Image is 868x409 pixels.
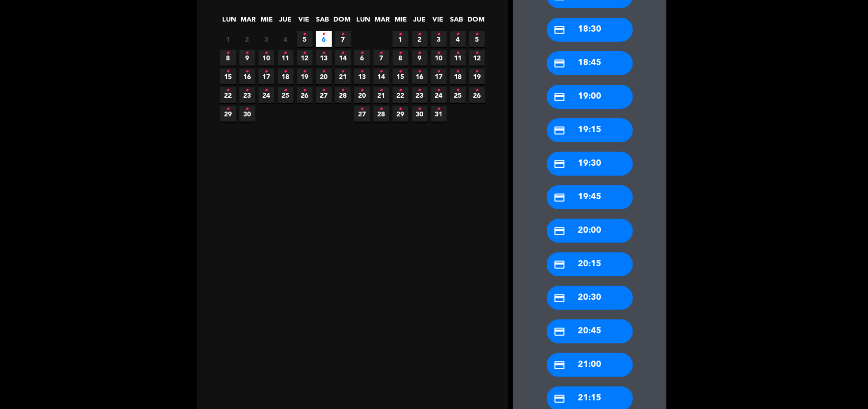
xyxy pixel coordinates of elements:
[554,393,566,405] i: credit_card
[220,31,236,47] span: 1
[334,14,349,30] span: DOM
[259,50,274,66] span: 10
[303,83,306,98] i: •
[284,64,287,80] i: •
[437,102,440,117] i: •
[437,64,440,80] i: •
[393,87,408,103] span: 22
[412,106,428,122] span: 30
[246,102,249,117] i: •
[239,106,255,122] span: 30
[475,64,479,80] i: •
[322,64,326,80] i: •
[475,45,479,61] i: •
[554,225,566,237] i: credit_card
[547,18,633,42] div: 18:30
[393,50,408,66] span: 8
[296,14,312,30] span: VIE
[361,102,364,117] i: •
[418,102,421,117] i: •
[373,87,389,103] span: 21
[335,87,351,103] span: 28
[354,106,370,122] span: 27
[220,50,236,66] span: 8
[393,106,408,122] span: 29
[475,83,479,98] i: •
[554,192,566,204] i: credit_card
[412,68,428,84] span: 16
[220,68,236,84] span: 15
[278,50,293,66] span: 11
[547,51,633,75] div: 18:45
[431,50,447,66] span: 10
[469,50,485,66] span: 12
[373,68,389,84] span: 14
[226,102,230,117] i: •
[554,57,566,69] i: credit_card
[354,68,370,84] span: 13
[547,185,633,209] div: 19:45
[315,14,331,30] span: SAB
[431,68,447,84] span: 17
[239,68,255,84] span: 16
[259,87,274,103] span: 24
[393,68,408,84] span: 15
[547,353,633,377] div: 21:00
[412,50,428,66] span: 9
[547,219,633,243] div: 20:00
[239,50,255,66] span: 9
[399,64,402,80] i: •
[468,14,484,30] span: DOM
[469,87,485,103] span: 26
[278,68,293,84] span: 18
[356,14,372,30] span: LUN
[380,64,383,80] i: •
[399,83,402,98] i: •
[341,45,345,61] i: •
[246,64,249,80] i: •
[418,27,421,42] i: •
[259,68,274,84] span: 17
[554,359,566,371] i: credit_card
[220,87,236,103] span: 22
[239,31,255,47] span: 2
[316,87,332,103] span: 27
[239,87,255,103] span: 23
[373,50,389,66] span: 7
[303,27,306,42] i: •
[399,27,402,42] i: •
[393,14,409,30] span: MIE
[380,45,383,61] i: •
[284,45,287,61] i: •
[430,14,446,30] span: VIE
[475,27,479,42] i: •
[412,87,428,103] span: 23
[316,31,332,47] span: 6
[554,24,566,36] i: credit_card
[322,45,326,61] i: •
[222,14,237,30] span: LUN
[297,31,313,47] span: 5
[278,87,293,103] span: 25
[456,83,460,98] i: •
[418,45,421,61] i: •
[547,252,633,276] div: 20:15
[322,83,326,98] i: •
[450,68,466,84] span: 18
[259,14,275,30] span: MIE
[303,45,306,61] i: •
[226,64,230,80] i: •
[412,14,428,30] span: JUE
[399,45,402,61] i: •
[246,45,249,61] i: •
[418,64,421,80] i: •
[547,286,633,310] div: 20:30
[431,106,447,122] span: 31
[450,31,466,47] span: 4
[297,68,313,84] span: 19
[412,31,428,47] span: 2
[265,83,268,98] i: •
[554,91,566,103] i: credit_card
[380,102,383,117] i: •
[354,87,370,103] span: 20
